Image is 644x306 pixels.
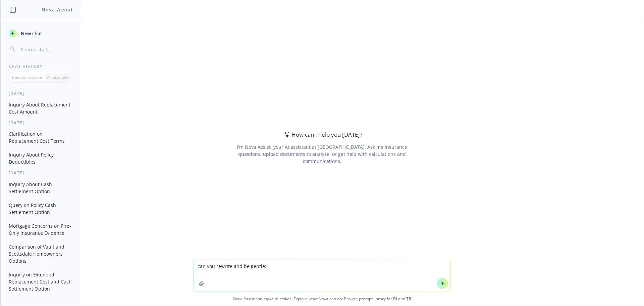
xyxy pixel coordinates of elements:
textarea: can you rewrite and be gentle: [194,260,450,292]
div: [DATE] [1,170,81,176]
span: New chat [19,30,42,37]
button: Inquiry About Replacement Cost Amount [6,99,75,117]
div: How can I help you [DATE]? [282,130,362,139]
button: Inquiry About Policy Deductibles [6,149,75,167]
button: Clarification on Replacement Cost Terms [6,128,75,146]
div: Chat History [1,63,81,69]
button: Inquiry About Cash Settlement Option [6,179,75,197]
button: Comparison of Vault and Scottsdale Homeowners Options [6,241,75,266]
p: All accounts [47,75,69,80]
button: New chat [6,27,75,39]
button: Mortgage Concerns on Fire-Only Insurance Evidence [6,220,75,238]
div: [DATE] [1,120,81,126]
a: BI [393,296,397,302]
input: Search chats [19,45,73,54]
div: [DATE] [1,91,81,96]
button: Inquiry on Extended Replacement Cost and Cash Settlement Option [6,269,75,294]
a: TR [406,296,411,302]
p: Current account [12,75,42,80]
div: I'm Nova Assist, your AI assistant at [GEOGRAPHIC_DATA]. Ask me insurance questions, upload docum... [227,143,416,165]
span: Nova Assist can make mistakes. Explore what Nova can do: Browse prompt library for and [3,292,641,306]
button: Query on Policy Cash Settlement Option [6,200,75,218]
h1: Nova Assist [42,6,73,13]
